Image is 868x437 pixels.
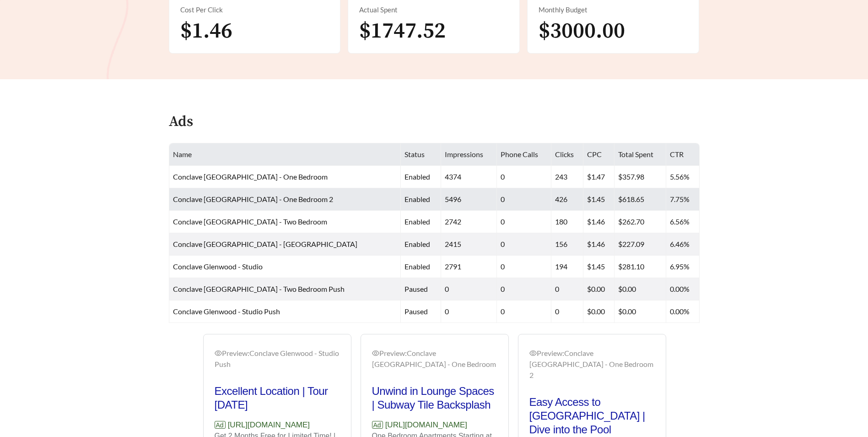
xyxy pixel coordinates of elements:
[441,143,497,166] th: Impressions
[615,143,666,166] th: Total Spent
[497,143,551,166] th: Phone Calls
[666,211,699,233] td: 6.56%
[372,348,497,370] div: Preview: Conclave [GEOGRAPHIC_DATA] - One Bedroom
[529,348,655,381] div: Preview: Conclave [GEOGRAPHIC_DATA] - One Bedroom 2
[666,256,699,278] td: 6.95%
[583,211,615,233] td: $1.46
[173,262,263,271] span: Conclave Glenwood - Studio
[215,350,222,357] span: eye
[583,300,615,323] td: $0.00
[615,233,666,256] td: $227.09
[497,278,551,300] td: 0
[359,17,446,45] span: $1747.52
[583,233,615,256] td: $1.46
[173,172,328,181] span: Conclave [GEOGRAPHIC_DATA] - One Bedroom
[404,240,430,248] span: enabled
[215,348,340,370] div: Preview: Conclave Glenwood - Studio Push
[372,384,497,412] h2: Unwind in Lounge Spaces | Subway Tile Backsplash
[497,166,551,188] td: 0
[587,150,602,158] span: CPC
[551,233,583,256] td: 156
[551,211,583,233] td: 180
[441,256,497,278] td: 2791
[173,217,327,226] span: Conclave [GEOGRAPHIC_DATA] - Two Bedroom
[404,217,430,226] span: enabled
[169,114,193,130] h4: Ads
[551,166,583,188] td: 243
[615,278,666,300] td: $0.00
[529,350,537,357] span: eye
[359,5,508,15] div: Actual Spent
[551,256,583,278] td: 194
[551,278,583,300] td: 0
[666,300,699,323] td: 0.00%
[551,188,583,211] td: 426
[551,300,583,323] td: 0
[441,188,497,211] td: 5496
[551,143,583,166] th: Clicks
[666,166,699,188] td: 5.56%
[666,188,699,211] td: 7.75%
[180,17,232,45] span: $1.46
[215,419,340,431] p: [URL][DOMAIN_NAME]
[173,240,357,248] span: Conclave [GEOGRAPHIC_DATA] - [GEOGRAPHIC_DATA]
[497,300,551,323] td: 0
[372,421,383,429] span: Ad
[583,256,615,278] td: $1.45
[497,256,551,278] td: 0
[670,150,684,158] span: CTR
[441,211,497,233] td: 2742
[215,384,340,412] h2: Excellent Location | Tour [DATE]
[169,143,401,166] th: Name
[404,172,430,181] span: enabled
[583,278,615,300] td: $0.00
[497,211,551,233] td: 0
[404,262,430,271] span: enabled
[539,5,688,15] div: Monthly Budget
[441,233,497,256] td: 2415
[173,284,345,293] span: Conclave [GEOGRAPHIC_DATA] - Two Bedroom Push
[441,278,497,300] td: 0
[180,5,329,15] div: Cost Per Click
[529,395,655,437] h2: Easy Access to [GEOGRAPHIC_DATA] | Dive into the Pool
[404,307,428,316] span: paused
[497,233,551,256] td: 0
[404,284,428,293] span: paused
[583,166,615,188] td: $1.47
[404,195,430,203] span: enabled
[615,188,666,211] td: $618.65
[615,300,666,323] td: $0.00
[666,233,699,256] td: 6.46%
[615,256,666,278] td: $281.10
[372,350,379,357] span: eye
[583,188,615,211] td: $1.45
[401,143,441,166] th: Status
[441,166,497,188] td: 4374
[173,307,280,316] span: Conclave Glenwood - Studio Push
[215,421,226,429] span: Ad
[615,211,666,233] td: $262.70
[372,419,497,431] p: [URL][DOMAIN_NAME]
[539,17,625,45] span: $3000.00
[497,188,551,211] td: 0
[615,166,666,188] td: $357.98
[441,300,497,323] td: 0
[173,195,333,203] span: Conclave [GEOGRAPHIC_DATA] - One Bedroom 2
[666,278,699,300] td: 0.00%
